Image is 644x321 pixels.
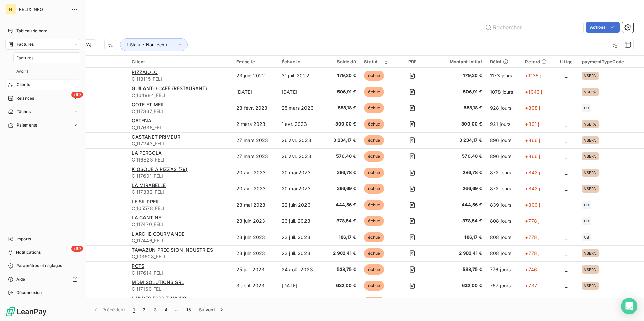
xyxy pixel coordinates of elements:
span: 378,54 € [327,218,356,224]
span: _ [565,170,567,175]
td: 808 jours [486,245,521,261]
td: 839 jours [486,197,521,213]
span: échue [364,103,384,113]
span: LA CANTINE [132,215,161,220]
span: C_117636_FELI [132,124,228,131]
span: GUILANTO CAFE (RESTAURANT) [132,85,207,91]
div: Échue le [282,59,319,64]
td: 22 juin 2023 [278,197,323,213]
span: 588,18 € [327,105,356,111]
span: _ [565,283,567,288]
div: Client [132,59,228,64]
img: Logo LeanPay [5,306,47,317]
span: VSEPA [584,284,597,288]
span: échue [364,184,384,194]
td: 24 août 2023 [232,294,278,310]
span: C_117470_FELI [132,221,228,228]
span: échue [364,216,384,226]
td: 20 avr. 2023 [232,165,278,181]
span: 378,54 € [435,218,482,224]
span: 506,91 € [435,88,482,95]
span: +778 j [525,234,539,240]
span: +1135 j [525,73,541,78]
span: CB [584,203,589,207]
span: +737 j [525,283,539,288]
span: CATENA [132,118,151,123]
td: 746 jours [486,294,521,310]
span: 3 234,17 € [327,137,356,144]
td: 872 jours [486,165,521,181]
span: VSEPA [584,171,597,175]
div: Open Intercom Messenger [621,298,637,314]
span: Tâches [17,109,31,115]
span: +99 [71,246,83,252]
span: _ [565,186,567,191]
span: +842 j [525,170,540,175]
td: 1078 jours [486,84,521,100]
span: 286,78 € [435,169,482,176]
span: CB [584,235,589,239]
span: _ [565,121,567,127]
span: 186,17 € [327,234,356,241]
td: 767 jours [486,278,521,294]
td: 23 juil. 2023 [278,229,323,245]
input: Rechercher [482,22,583,33]
span: Paiements [17,122,37,128]
span: C_117337_FELI [132,108,228,115]
span: +99 [71,92,83,98]
td: 776 jours [486,261,521,278]
span: MDM SOLUTIONS SRL [132,279,184,285]
span: +891 j [525,121,539,127]
span: C_105578_FELI [132,205,228,212]
span: échue [364,71,384,81]
span: +898 j [525,105,540,111]
td: 23 juin 2023 [232,229,278,245]
span: Notifications [16,249,41,255]
span: C_117243_FELI [132,140,228,147]
td: [DATE] [278,84,323,100]
span: +866 j [525,153,540,159]
span: 3 234,17 € [435,137,482,144]
td: [DATE] [232,84,278,100]
span: VSEPA [584,187,597,191]
button: Actions [586,22,620,33]
td: 31 juil. 2022 [278,68,323,84]
td: 928 jours [486,100,521,116]
span: 444,56 € [327,202,356,208]
span: +778 j [525,218,539,224]
span: échue [364,135,384,145]
span: Aide [16,276,25,282]
td: 27 mars 2023 [232,148,278,165]
div: paymentTypeCode [582,59,640,64]
span: +842 j [525,186,540,191]
span: 588,18 € [435,105,482,111]
span: échue [364,119,384,129]
td: 25 mars 2023 [278,100,323,116]
td: 808 jours [486,213,521,229]
span: _ [565,218,567,224]
span: _ [565,202,567,208]
span: 632,00 € [327,282,356,289]
td: 872 jours [486,181,521,197]
span: CB [584,106,589,110]
td: 23 juin 2023 [232,245,278,261]
span: 186,17 € [435,234,482,241]
td: 3 août 2023 [232,278,278,294]
span: 444,56 € [435,202,482,208]
span: C_113115_FELI [132,76,228,82]
span: échue [364,232,384,242]
span: … [171,304,182,315]
span: Factures [17,41,34,47]
span: Paramètres et réglages [16,263,62,269]
span: 266,69 € [327,185,356,192]
div: Litige [559,59,574,64]
span: _ [565,266,567,272]
span: VSEPA [584,251,597,255]
span: échue [364,87,384,97]
span: 266,69 € [435,185,482,192]
span: Factures [16,55,33,61]
span: C_117446_FELI [132,237,228,244]
td: 808 jours [486,229,521,245]
span: 1 [133,306,135,313]
td: 23 févr. 2023 [232,100,278,116]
